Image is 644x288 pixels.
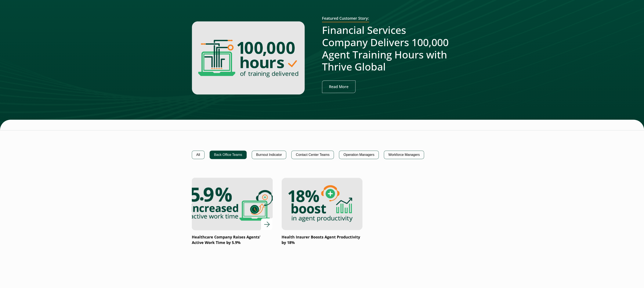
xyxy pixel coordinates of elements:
p: Health Insurer Boosts Agent Productivity by 18% [282,234,362,245]
button: Back Office Teams [210,151,247,159]
a: Health Insurer Boosts Agent Productivity by 18% [282,178,362,245]
button: Contact Center Teams [291,151,334,159]
h2: Financial Services Company Delivers 100,000 Agent Training Hours with Thrive Global [322,24,452,73]
button: Burnout Indicator [252,151,286,159]
h2: Featured Customer Story: [322,16,369,22]
a: Healthcare Company Raises Agents’ Active Work Time by 5.9% [192,178,273,245]
button: Operation Managers [339,151,379,159]
button: Workforce Managers [384,151,424,159]
button: All [192,151,205,159]
a: Read More [322,80,355,93]
p: Healthcare Company Raises Agents’ Active Work Time by 5.9% [192,234,273,245]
